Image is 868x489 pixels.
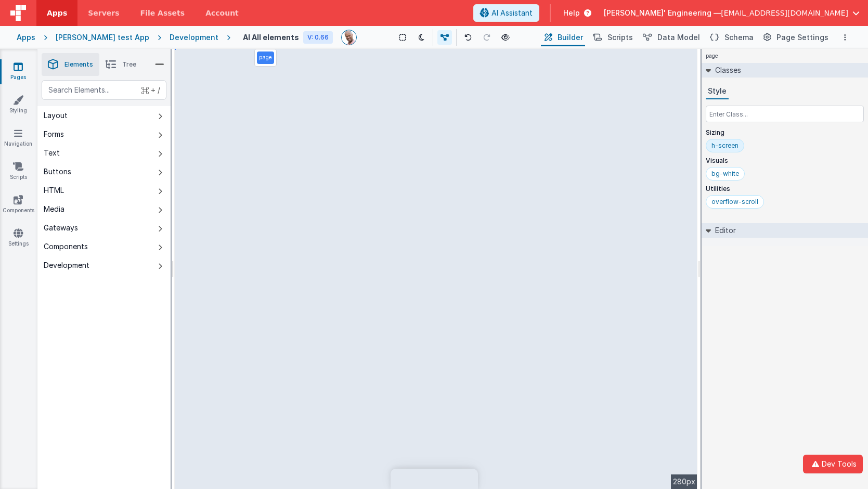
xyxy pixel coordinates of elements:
button: Development [37,256,171,275]
button: Page Settings [760,29,831,46]
button: Text [37,144,171,162]
div: bg-white [711,170,739,178]
span: Builder [558,32,583,43]
span: [PERSON_NAME]' Engineering — [604,8,721,18]
div: V: 0.66 [303,31,333,44]
span: Tree [122,60,136,69]
span: Scripts [607,32,633,43]
span: + / [141,80,160,100]
div: Media [44,204,64,214]
span: File Assets [140,8,185,18]
button: [PERSON_NAME]' Engineering — [EMAIL_ADDRESS][DOMAIN_NAME] [604,8,860,18]
h2: Editor [711,223,736,238]
img: 11ac31fe5dc3d0eff3fbbbf7b26fa6e1 [342,30,356,45]
span: AI Assistant [491,8,533,18]
div: Text [44,148,60,158]
span: Page Settings [776,32,828,43]
input: Search Elements... [42,80,166,100]
span: [EMAIL_ADDRESS][DOMAIN_NAME] [721,8,848,18]
button: Dev Tools [803,455,863,473]
button: Components [37,237,171,256]
p: Sizing [706,128,864,137]
div: HTML [44,185,64,196]
button: Data Model [639,29,702,46]
button: Style [706,84,729,99]
h4: page [702,49,722,63]
button: Schema [706,29,756,46]
button: HTML [37,181,171,200]
span: Schema [724,32,754,43]
div: Development [170,32,218,43]
button: Layout [37,106,171,125]
button: Media [37,200,171,218]
div: h-screen [711,141,739,150]
button: Scripts [589,29,635,46]
div: 280px [671,474,697,489]
div: [PERSON_NAME] test App [56,32,149,43]
div: Buttons [44,166,71,177]
p: Utilities [706,185,864,193]
div: Forms [44,129,64,139]
div: Apps [17,32,35,43]
div: Components [44,241,88,252]
p: Visuals [706,157,864,165]
span: Elements [64,60,93,69]
span: Servers [88,8,119,18]
button: AI Assistant [473,4,539,22]
button: Gateways [37,218,171,237]
button: Forms [37,125,171,144]
h2: Classes [711,63,741,78]
p: page [259,54,272,62]
h4: AI All elements [243,33,299,41]
span: Data Model [657,32,700,43]
div: overflow-scroll [711,198,758,206]
div: Layout [44,110,68,121]
div: Gateways [44,223,78,233]
div: Development [44,260,89,271]
button: Buttons [37,162,171,181]
button: Options [839,31,851,44]
span: Apps [47,8,67,18]
input: Enter Class... [706,106,864,122]
div: --> [175,49,697,489]
button: Builder [541,29,585,46]
span: Help [563,8,580,18]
